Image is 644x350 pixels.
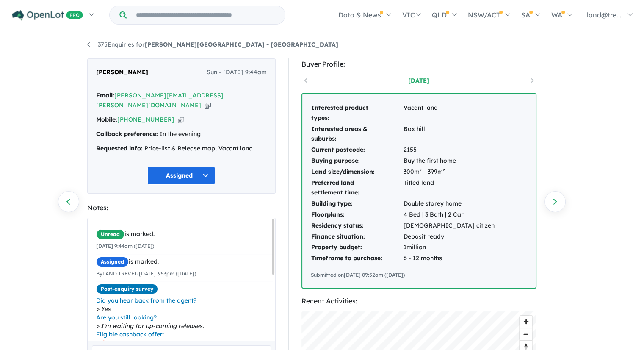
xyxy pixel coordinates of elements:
[87,202,276,214] div: Notes:
[128,6,283,24] input: Try estate name, suburb, builder or developer
[311,178,403,199] td: Preferred land settlement time:
[403,167,495,178] td: 300m² - 399m²
[403,242,495,253] td: 1million
[96,243,154,249] small: [DATE] 9:44am ([DATE])
[96,313,273,322] span: Are you still looking?
[87,41,338,48] a: 375Enquiries for[PERSON_NAME][GEOGRAPHIC_DATA] - [GEOGRAPHIC_DATA]
[403,156,495,167] td: Buy the first home
[311,124,403,145] td: Interested areas & suburbs:
[96,92,224,109] a: [PERSON_NAME][EMAIL_ADDRESS][PERSON_NAME][DOMAIN_NAME]
[96,116,117,123] strong: Mobile:
[311,144,403,156] td: Current postcode:
[520,316,532,328] button: Zoom in
[311,253,403,264] td: Timeframe to purchase:
[96,229,124,239] span: Unread
[311,220,403,231] td: Residency status:
[403,209,495,220] td: 4 Bed | 3 Bath | 2 Car
[147,167,215,185] button: Assigned
[311,231,403,242] td: Finance situation:
[96,92,114,99] strong: Email:
[403,198,495,209] td: Double storey home
[301,295,536,307] div: Recent Activities:
[96,257,273,267] div: is marked.
[96,331,164,338] i: Eligible cashback offer:
[145,41,338,48] strong: [PERSON_NAME][GEOGRAPHIC_DATA] - [GEOGRAPHIC_DATA]
[403,220,495,231] td: [DEMOGRAPHIC_DATA] citizen
[403,231,495,242] td: Deposit ready
[403,124,495,145] td: Box hill
[96,229,273,239] div: is marked.
[96,129,267,139] div: In the evening
[311,242,403,253] td: Property budget:
[96,130,158,138] strong: Callback preference:
[403,103,495,124] td: Vacant land
[403,253,495,264] td: 6 - 12 months
[96,296,273,305] span: Did you hear back from the agent?
[96,284,158,294] span: Post-enquiry survey
[403,144,495,156] td: 2155
[87,40,557,50] nav: breadcrumb
[311,103,403,124] td: Interested product types:
[311,198,403,209] td: Building type:
[587,11,622,19] span: land@tre...
[96,67,148,78] span: [PERSON_NAME]
[96,257,129,267] span: Assigned
[520,328,532,340] button: Zoom out
[301,58,536,70] div: Buyer Profile:
[96,144,267,154] div: Price-list & Release map, Vacant land
[403,178,495,199] td: Titled land
[311,271,527,279] div: Submitted on [DATE] 09:52am ([DATE])
[311,156,403,167] td: Buying purpose:
[311,167,403,178] td: Land size/dimension:
[96,270,196,277] small: By LAND TREVET - [DATE] 3:53pm ([DATE])
[12,10,83,21] img: Openlot PRO Logo White
[96,144,143,152] strong: Requested info:
[96,322,273,330] span: I'm waiting for up-coming releases.
[383,76,455,85] a: [DATE]
[207,67,267,78] span: Sun - [DATE] 9:44am
[117,116,174,123] a: [PHONE_NUMBER]
[311,209,403,220] td: Floorplans:
[178,115,184,124] button: Copy
[205,101,211,110] button: Copy
[96,305,273,313] span: Yes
